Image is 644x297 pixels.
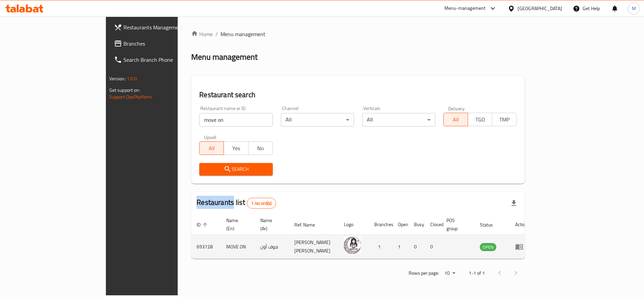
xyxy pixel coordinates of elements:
img: MOVE ON [344,237,361,254]
span: Status [480,221,502,229]
span: 1 record(s) [247,200,276,207]
label: Upsell [204,135,216,139]
a: Support.OpsPlatform [109,92,152,101]
div: All [362,113,435,127]
span: No [251,143,270,153]
td: 0 [425,235,441,259]
h2: Restaurants list [197,197,276,209]
div: All [281,113,354,127]
span: POS group [446,216,466,233]
span: Restaurants Management [123,23,208,31]
td: 1 [369,235,392,259]
td: 1 [392,235,409,259]
th: Busy [409,214,425,235]
td: موف أون [255,235,289,259]
div: OPEN [480,243,496,251]
span: Branches [123,39,208,48]
a: Restaurants Management [109,19,213,35]
span: M [632,5,636,12]
div: Total records count [247,198,276,209]
th: Logo [339,214,369,235]
div: [GEOGRAPHIC_DATA] [518,5,562,12]
td: MOVE ON [221,235,255,259]
p: Rows per page: [409,269,439,277]
input: Search for restaurant name or ID.. [199,113,272,127]
p: 1-1 of 1 [469,269,485,277]
button: TGO [468,113,492,126]
span: 1.0.0 [127,74,137,83]
table: enhanced table [191,214,533,259]
span: Version: [109,74,126,83]
span: Name (Ar) [260,216,281,233]
span: Search [205,165,267,173]
button: Search [199,163,272,175]
span: All [446,115,465,125]
nav: breadcrumb [191,30,525,38]
li: / [215,30,218,38]
th: Branches [369,214,392,235]
a: Branches [109,35,213,52]
span: ID [197,221,209,229]
button: All [199,141,224,155]
h2: Menu management [191,52,258,62]
span: Menu management [221,30,265,38]
span: All [202,143,221,153]
span: TMP [495,115,514,125]
th: Open [392,214,409,235]
button: No [248,141,273,155]
button: TMP [492,113,517,126]
span: Search Branch Phone [123,56,208,64]
span: OPEN [480,243,496,251]
div: Export file [506,195,522,211]
th: Closed [425,214,441,235]
td: [PERSON_NAME] [PERSON_NAME] [289,235,339,259]
span: Ref. Name [294,221,324,229]
span: Get support on: [109,86,140,94]
div: Rows per page: [442,268,458,278]
label: Delivery [448,106,465,111]
a: Search Branch Phone [109,52,213,68]
td: 0 [409,235,425,259]
span: TGO [471,115,490,125]
button: All [443,113,468,126]
button: Yes [224,141,248,155]
h2: Restaurant search [199,90,517,100]
span: Name (En) [226,216,247,233]
div: Menu-management [444,4,486,12]
span: Yes [227,143,245,153]
th: Action [510,214,533,235]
